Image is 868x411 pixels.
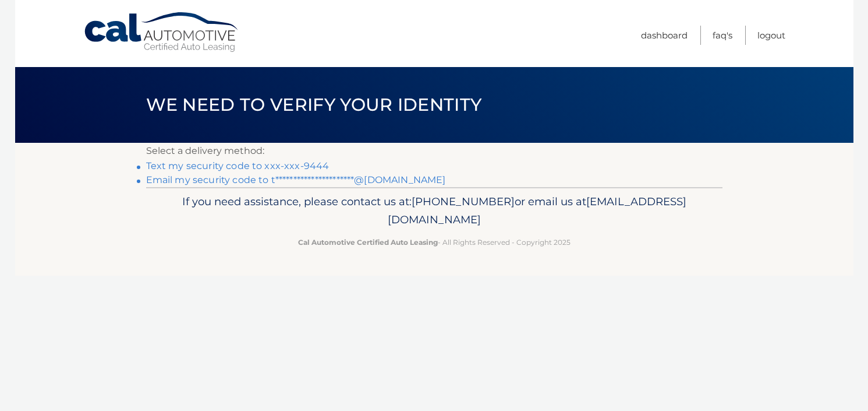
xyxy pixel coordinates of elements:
a: Dashboard [641,26,688,45]
a: Logout [757,26,785,45]
a: Cal Automotive [83,12,240,53]
span: We need to verify your identity [146,94,482,115]
p: Select a delivery method: [146,143,722,159]
a: FAQ's [713,26,732,45]
p: - All Rights Reserved - Copyright 2025 [154,236,715,248]
p: If you need assistance, please contact us at: or email us at [154,192,715,230]
span: [PHONE_NUMBER] [412,195,515,208]
a: Text my security code to xxx-xxx-9444 [146,160,330,171]
strong: Cal Automotive Certified Auto Leasing [298,238,438,247]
